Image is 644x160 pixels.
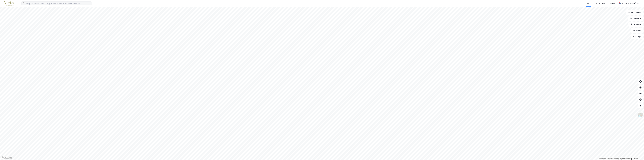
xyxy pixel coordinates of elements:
[1,156,12,159] a: Mapbox homepage
[596,2,605,5] div: Mine Tags
[631,34,643,39] button: Tags
[638,112,643,117] img: Z
[610,2,615,5] div: Bolig
[628,22,643,27] button: Analyse
[631,148,644,160] div: Kontrollprogram for chat
[622,2,636,5] div: [PERSON_NAME]
[587,2,590,5] div: Kart
[4,1,15,6] img: metra-logo.256734c3b2bbffee19d4.png
[620,158,632,160] a: Improve this map
[599,158,606,160] a: Mapbox
[626,10,643,15] button: Bokmerker
[631,28,643,33] button: Filter
[628,16,643,21] button: Datasett
[25,2,92,5] input: Søk på adresse, matrikkel, gårdeiere, leietakere eller personer
[631,148,644,160] iframe: Chat Widget
[607,158,619,160] a: OpenStreetMap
